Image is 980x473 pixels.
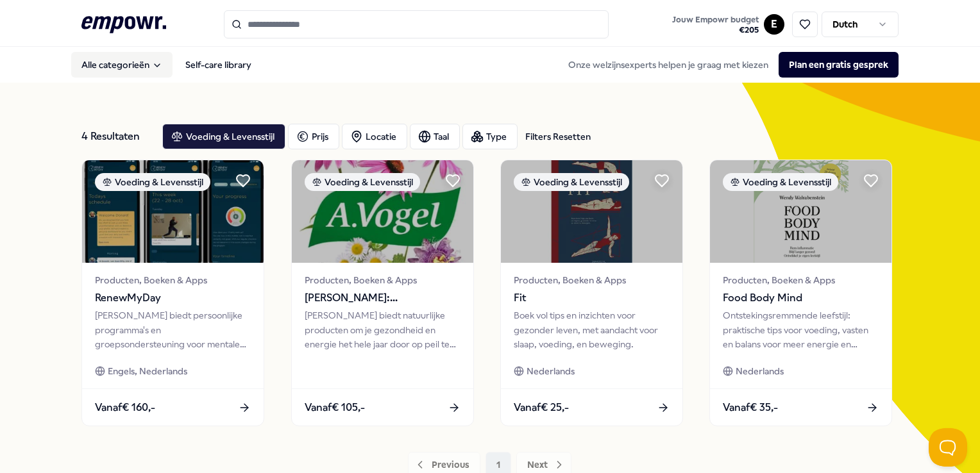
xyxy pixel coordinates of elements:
div: Voeding & Levensstijl [95,173,210,191]
img: package image [82,160,264,263]
img: package image [501,160,682,263]
button: Jouw Empowr budget€205 [670,12,761,38]
span: Vanaf € 160,- [95,399,155,416]
iframe: Help Scout Beacon - Open [929,428,967,467]
span: Vanaf € 105,- [305,399,365,416]
span: Vanaf € 25,- [514,399,569,416]
button: Type [462,124,518,149]
span: Jouw Empowr budget [672,15,759,25]
span: Nederlands [527,364,575,378]
a: Jouw Empowr budget€205 [667,11,764,38]
a: package imageVoeding & LevensstijlProducten, Boeken & AppsFood Body MindOntstekingsremmende leefs... [709,160,892,426]
span: [PERSON_NAME]: Supplementen [305,290,460,306]
div: Voeding & Levensstijl [514,173,629,191]
span: € 205 [672,25,759,35]
button: E [764,14,784,35]
span: Producten, Boeken & Apps [723,273,879,287]
span: Vanaf € 35,- [723,399,778,416]
div: [PERSON_NAME] biedt natuurlijke producten om je gezondheid en energie het hele jaar door op peil ... [305,308,460,351]
a: package imageVoeding & LevensstijlProducten, Boeken & AppsRenewMyDay[PERSON_NAME] biedt persoonli... [81,160,264,426]
div: Onze welzijnsexperts helpen je graag met kiezen [558,52,899,78]
button: Taal [410,124,460,149]
button: Alle categorieën [71,52,173,78]
a: Self-care library [175,52,262,78]
div: Filters Resetten [525,129,591,144]
a: package imageVoeding & LevensstijlProducten, Boeken & AppsFitBoek vol tips en inzichten voor gezo... [500,160,683,426]
div: Voeding & Levensstijl [723,173,838,191]
span: Producten, Boeken & Apps [95,273,251,287]
nav: Main [71,52,262,78]
img: package image [710,160,891,263]
a: package imageVoeding & LevensstijlProducten, Boeken & Apps[PERSON_NAME]: Supplementen[PERSON_NAME... [291,160,474,426]
input: Search for products, categories or subcategories [224,10,609,38]
span: Engels, Nederlands [108,364,187,378]
span: Food Body Mind [723,290,879,306]
button: Plan een gratis gesprek [779,52,899,78]
button: Prijs [288,124,339,149]
div: [PERSON_NAME] biedt persoonlijke programma's en groepsondersteuning voor mentale veerkracht en vi... [95,308,251,351]
span: RenewMyDay [95,290,251,306]
div: Voeding & Levensstijl [305,173,420,191]
span: Fit [514,290,670,306]
span: Nederlands [736,364,784,378]
div: Boek vol tips en inzichten voor gezonder leven, met aandacht voor slaap, voeding, en beweging. [514,308,670,351]
span: Producten, Boeken & Apps [514,273,670,287]
button: Locatie [342,124,407,149]
div: Ontstekingsremmende leefstijl: praktische tips voor voeding, vasten en balans voor meer energie e... [723,308,879,351]
div: 4 Resultaten [81,124,152,149]
button: Voeding & Levensstijl [162,124,285,149]
span: Producten, Boeken & Apps [305,273,460,287]
img: package image [292,160,473,263]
